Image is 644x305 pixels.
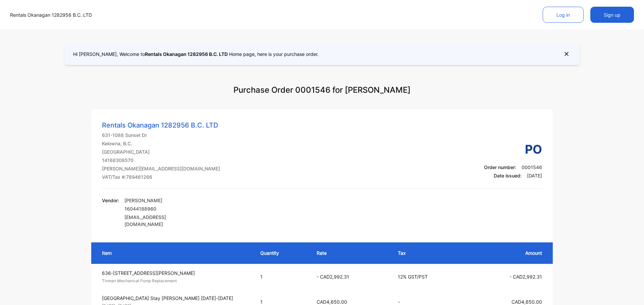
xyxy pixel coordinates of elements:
p: Vendor: [102,197,119,204]
p: Tinman Mechanical Pump Replacement [102,278,248,284]
p: Rate [317,249,385,256]
button: Sign up [590,7,634,23]
span: [DATE] [527,173,542,178]
p: [GEOGRAPHIC_DATA] [102,148,220,155]
p: Amount [473,249,542,256]
p: [EMAIL_ADDRESS][DOMAIN_NAME] [124,214,202,228]
p: 631-1088 Sunset Dr [102,132,220,139]
p: 1 [260,273,303,280]
span: - CAD2,992.31 [509,274,542,280]
p: Kelowna , B.C. [102,140,220,147]
p: Item [102,249,247,256]
span: Order number: [484,164,516,170]
p: [GEOGRAPHIC_DATA] Stay [PERSON_NAME] [DATE]-[DATE] [102,295,248,302]
p: Hi [PERSON_NAME], Welcome to Home page, here is your purchase order. [73,51,319,58]
span: Rentals Okanagan 1282956 B.C. LTD [145,51,228,57]
p: [PERSON_NAME] [124,197,202,204]
h3: PO [484,140,542,158]
p: 16044188960 [124,205,202,212]
p: Purchase Order 0001546 for [PERSON_NAME] [233,77,411,103]
span: 0001546 [522,164,542,170]
p: Rentals Okanagan 1282956 B.C. LTD [10,11,92,18]
p: 636-[STREET_ADDRESS][PERSON_NAME] [102,270,248,277]
button: Log in [543,7,584,23]
span: - CAD2,992.31 [317,274,349,280]
p: VAT/Tax #: 789461266 [102,173,220,180]
p: Rentals Okanagan 1282956 B.C. LTD [102,120,220,130]
p: Tax [398,249,460,256]
span: Date issued: [494,173,522,178]
span: CAD4,650.00 [317,299,347,305]
p: Quantity [260,249,303,256]
span: CAD4,650.00 [512,299,542,305]
p: 14168308570 [102,157,220,164]
p: 12% GST/PST [398,273,460,280]
p: [PERSON_NAME][EMAIL_ADDRESS][DOMAIN_NAME] [102,165,220,172]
